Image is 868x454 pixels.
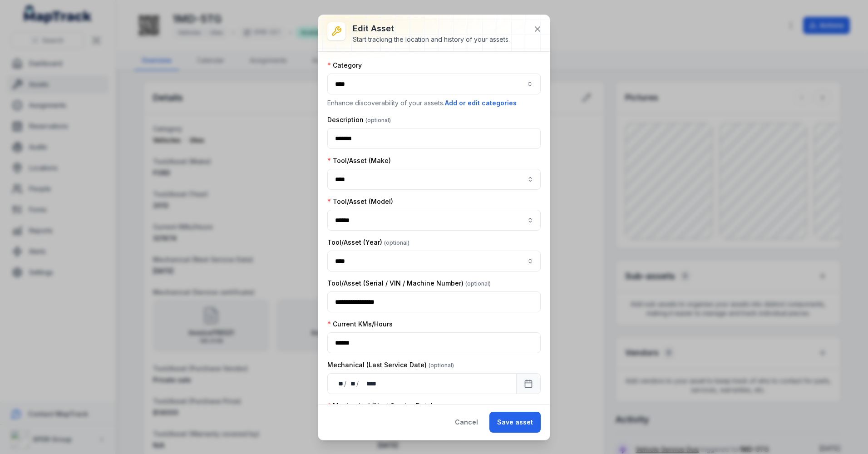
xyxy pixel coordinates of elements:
button: Add or edit categories [444,98,517,108]
input: asset-edit:cf[4c4a7744-2177-4a26-9c55-b815eb1abf0f]-label [327,210,541,231]
button: Calendar [516,373,541,394]
div: / [356,379,360,388]
h3: Edit asset [353,22,510,35]
div: month, [347,379,356,388]
label: Mechanical (Next Service Date) [327,401,433,410]
label: Description [327,115,391,124]
button: Save asset [489,412,541,433]
label: Tool/Asset (Serial / VIN / Machine Number) [327,279,491,288]
label: Tool/Asset (Make) [327,156,391,165]
label: Tool/Asset (Model) [327,197,393,206]
div: day, [335,379,344,388]
p: Enhance discoverability of your assets. [327,98,541,108]
input: asset-edit:cf[6388df4a-af6f-4dad-821e-e44a74a422bd]-label [327,169,541,190]
div: Start tracking the location and history of your assets. [353,35,510,44]
div: year, [360,379,377,388]
div: / [344,379,347,388]
input: asset-edit:cf[4112358e-78c9-4721-9c11-9fecd18760fc]-label [327,251,541,271]
label: Tool/Asset (Year) [327,238,409,247]
label: Category [327,61,362,70]
label: Mechanical (Last Service Date) [327,360,454,370]
button: Cancel [447,412,486,433]
label: Current KMs/Hours [327,320,393,329]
